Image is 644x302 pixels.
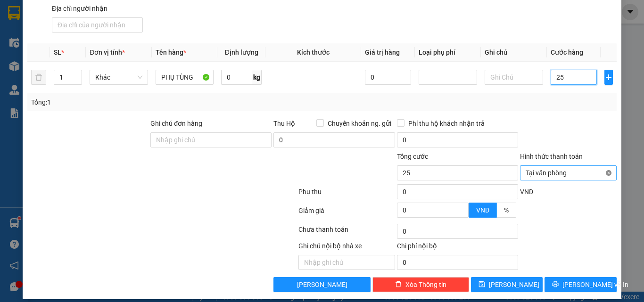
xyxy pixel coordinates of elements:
label: Ghi chú đơn hàng [150,120,202,127]
button: save[PERSON_NAME] [471,277,543,292]
div: Phụ thu [297,187,396,203]
span: Kích thước [297,49,330,56]
button: [PERSON_NAME] [273,277,370,292]
div: Tổng: 1 [31,97,249,107]
span: VND [520,188,533,196]
th: Ghi chú [481,43,547,62]
span: [PERSON_NAME] và In [562,279,628,290]
button: deleteXóa Thông tin [372,277,469,292]
span: [PERSON_NAME] [489,279,539,290]
span: plus [605,73,612,81]
span: SL [54,49,61,56]
span: close-circle [606,170,611,176]
span: kg [252,70,262,85]
span: printer [552,281,559,288]
button: plus [604,70,613,85]
span: Khác [95,70,142,84]
span: Xóa Thông tin [405,279,446,290]
th: Loại phụ phí [415,43,481,62]
span: Tên hàng [156,49,186,56]
span: save [479,281,485,288]
span: Đơn vị tính [90,49,125,56]
span: Định lượng [225,49,258,56]
span: Phí thu hộ khách nhận trả [405,118,488,129]
div: Chưa thanh toán [297,224,396,241]
span: delete [395,281,402,288]
span: % [504,206,509,214]
span: Tổng cước [397,153,428,160]
span: Cước hàng [551,49,583,56]
label: Hình thức thanh toán [520,153,583,160]
input: Nhập ghi chú [298,255,395,270]
input: Ghi chú đơn hàng [150,132,272,147]
button: printer[PERSON_NAME] và In [545,277,617,292]
button: delete [31,70,46,85]
span: [PERSON_NAME] [297,279,347,290]
input: Địa chỉ của người nhận [52,17,143,33]
div: Địa chỉ người nhận [52,3,143,14]
span: Chuyển khoản ng. gửi [324,118,395,129]
span: VND [476,206,489,214]
span: Giá trị hàng [365,49,400,56]
span: Thu Hộ [273,120,295,127]
div: Ghi chú nội bộ nhà xe [298,241,395,255]
div: Giảm giá [297,205,396,222]
div: Chi phí nội bộ [397,241,518,255]
input: VD: Bàn, Ghế [156,70,214,85]
span: Tại văn phòng [526,166,611,180]
input: 0 [365,70,411,85]
input: Ghi Chú [485,70,543,85]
